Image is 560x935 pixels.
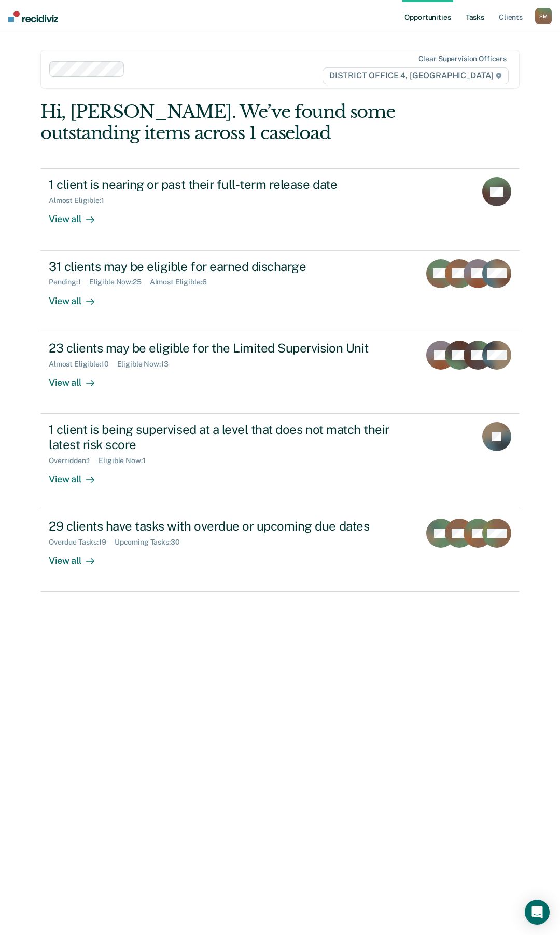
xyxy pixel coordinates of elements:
div: View all [49,547,107,567]
div: 29 clients have tasks with overdue or upcoming due dates [49,519,412,534]
div: S M [535,8,552,24]
div: Hi, [PERSON_NAME]. We’ve found some outstanding items across 1 caseload [40,101,424,144]
a: 1 client is being supervised at a level that does not match their latest risk scoreOverridden:1El... [40,414,520,510]
div: Overridden : 1 [49,456,99,465]
img: Recidiviz [8,11,58,22]
div: View all [49,205,107,225]
div: Overdue Tasks : 19 [49,538,115,547]
div: Almost Eligible : 1 [49,196,113,205]
a: 1 client is nearing or past their full-term release dateAlmost Eligible:1View all [40,168,520,250]
div: 23 clients may be eligible for the Limited Supervision Unit [49,341,412,356]
span: DISTRICT OFFICE 4, [GEOGRAPHIC_DATA] [323,67,509,84]
div: Clear supervision officers [418,55,507,63]
div: View all [49,287,107,307]
div: Eligible Now : 1 [99,456,153,465]
div: 1 client is being supervised at a level that does not match their latest risk score [49,422,413,452]
div: Eligible Now : 13 [117,360,177,369]
div: Almost Eligible : 10 [49,360,117,369]
div: View all [49,465,107,485]
div: 31 clients may be eligible for earned discharge [49,259,412,274]
div: Upcoming Tasks : 30 [115,538,188,547]
button: SM [535,8,552,24]
div: 1 client is nearing or past their full-term release date [49,177,413,192]
div: Open Intercom Messenger [525,900,550,925]
div: Almost Eligible : 6 [150,278,215,287]
a: 23 clients may be eligible for the Limited Supervision UnitAlmost Eligible:10Eligible Now:13View all [40,332,520,414]
div: Eligible Now : 25 [89,278,150,287]
a: 31 clients may be eligible for earned dischargePending:1Eligible Now:25Almost Eligible:6View all [40,251,520,332]
a: 29 clients have tasks with overdue or upcoming due datesOverdue Tasks:19Upcoming Tasks:30View all [40,510,520,592]
div: Pending : 1 [49,278,89,287]
div: View all [49,368,107,388]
